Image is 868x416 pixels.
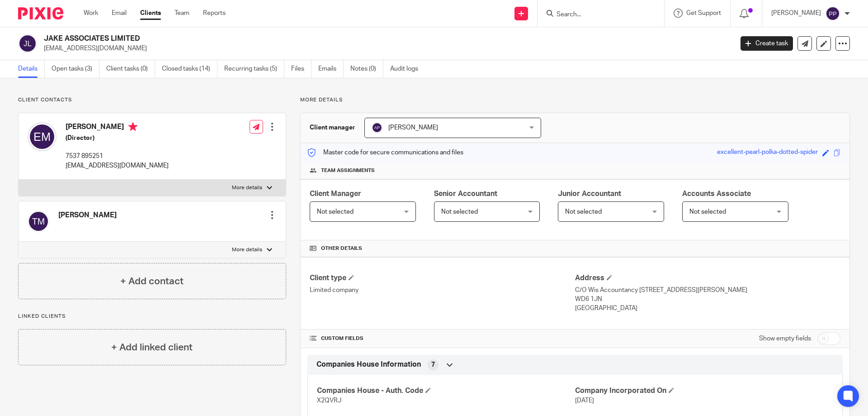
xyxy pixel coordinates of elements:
[771,9,821,18] p: [PERSON_NAME]
[18,7,63,19] img: Pixie
[575,295,840,304] p: WD6 1JN
[575,386,833,396] h4: Company Incorporated On
[575,397,594,404] span: [DATE]
[66,134,169,143] h5: (Director)
[321,245,362,252] span: Other details
[317,397,341,404] span: X2QVRJ
[111,340,193,354] h4: + Add linked client
[175,9,189,18] a: Team
[120,274,184,288] h4: + Add contact
[310,273,575,283] h4: Client type
[310,190,361,197] span: Client Manager
[431,360,435,369] span: 7
[310,335,575,342] h4: CUSTOM FIELDS
[759,334,811,343] label: Show empty fields
[558,190,621,197] span: Junior Accountant
[232,246,262,253] p: More details
[58,210,117,220] h4: [PERSON_NAME]
[717,148,818,158] div: excellent-pearl-polka-dotted-spider
[350,60,383,78] a: Notes (0)
[388,124,438,131] span: [PERSON_NAME]
[18,96,286,104] p: Client contacts
[66,161,169,170] p: [EMAIL_ADDRESS][DOMAIN_NAME]
[318,60,344,78] a: Emails
[112,9,127,18] a: Email
[84,9,98,18] a: Work
[686,10,721,16] span: Get Support
[434,190,497,197] span: Senior Accountant
[28,122,57,151] img: svg%3E
[317,209,354,215] span: Not selected
[741,36,793,51] a: Create task
[66,122,169,134] h4: [PERSON_NAME]
[66,152,169,161] p: 7537 895251
[575,304,840,313] p: [GEOGRAPHIC_DATA]
[106,60,155,78] a: Client tasks (0)
[317,386,575,396] h4: Companies House - Auth. Code
[28,210,49,232] img: svg%3E
[52,60,99,78] a: Open tasks (3)
[826,6,840,21] img: svg%3E
[300,96,850,104] p: More details
[18,34,37,53] img: svg%3E
[682,190,751,197] span: Accounts Associate
[565,209,602,215] span: Not selected
[390,60,425,78] a: Audit logs
[140,9,161,18] a: Clients
[310,123,355,132] h3: Client manager
[224,60,284,78] a: Recurring tasks (5)
[372,122,382,133] img: svg%3E
[128,122,137,131] i: Primary
[232,184,262,191] p: More details
[203,9,226,18] a: Reports
[291,60,311,78] a: Files
[321,167,375,174] span: Team assignments
[310,286,575,295] p: Limited company
[18,313,286,320] p: Linked clients
[441,209,478,215] span: Not selected
[689,209,726,215] span: Not selected
[162,60,217,78] a: Closed tasks (14)
[575,286,840,295] p: C/O Wis Accountancy [STREET_ADDRESS][PERSON_NAME]
[44,34,590,43] h2: JAKE ASSOCIATES LIMITED
[556,11,637,19] input: Search
[316,360,421,369] span: Companies House Information
[44,44,727,53] p: [EMAIL_ADDRESS][DOMAIN_NAME]
[307,148,463,157] p: Master code for secure communications and files
[575,273,840,283] h4: Address
[18,60,45,78] a: Details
